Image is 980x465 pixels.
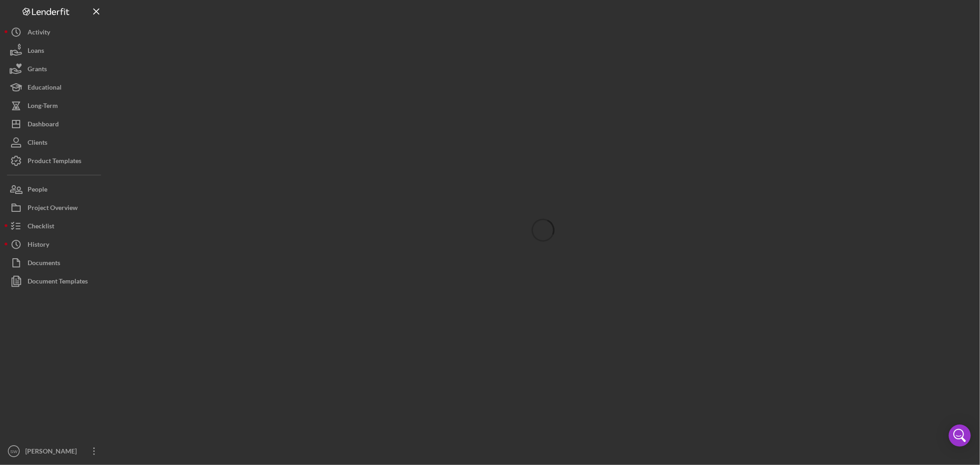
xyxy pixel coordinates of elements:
[28,60,47,80] div: Grants
[5,180,106,198] button: People
[28,133,47,154] div: Clients
[5,41,106,60] button: Loans
[5,115,106,133] button: Dashboard
[5,198,106,217] button: Project Overview
[5,60,106,78] button: Grants
[23,442,83,463] div: [PERSON_NAME]
[5,254,106,272] button: Documents
[5,272,106,290] button: Document Templates
[5,23,106,41] button: Activity
[28,235,49,256] div: History
[5,235,106,254] button: History
[28,78,62,99] div: Educational
[5,217,106,235] button: Checklist
[5,152,106,170] button: Product Templates
[5,442,106,460] button: SW[PERSON_NAME]
[949,425,971,447] div: Open Intercom Messenger
[28,23,50,44] div: Activity
[10,449,17,454] text: SW
[5,78,106,96] button: Educational
[28,180,47,201] div: People
[28,254,60,274] div: Documents
[28,152,81,172] div: Product Templates
[5,133,106,152] button: Clients
[28,96,58,117] div: Long-Term
[28,272,88,293] div: Document Templates
[28,198,78,219] div: Project Overview
[28,115,59,136] div: Dashboard
[28,217,54,238] div: Checklist
[5,96,106,115] button: Long-Term
[28,41,44,62] div: Loans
